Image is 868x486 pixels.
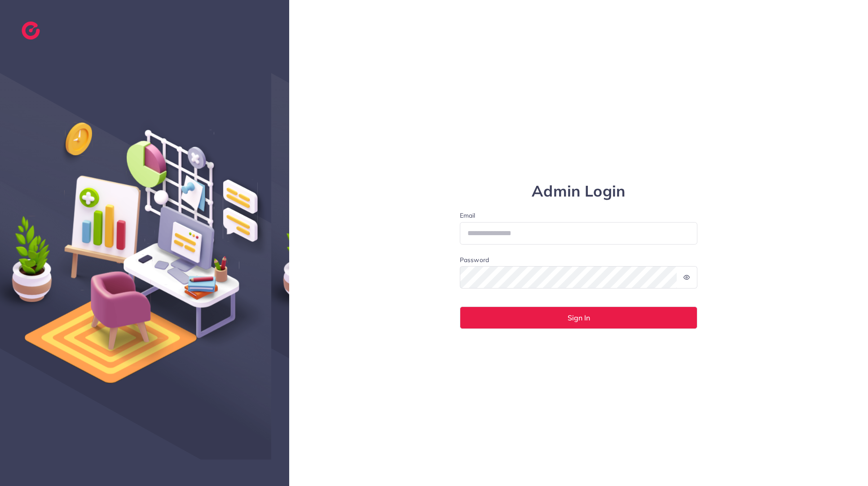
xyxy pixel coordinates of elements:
button: Sign In [460,306,698,329]
label: Password [460,255,489,264]
label: Email [460,211,698,220]
span: Sign In [568,314,590,321]
img: logo [22,22,40,39]
h1: Admin Login [460,182,698,201]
